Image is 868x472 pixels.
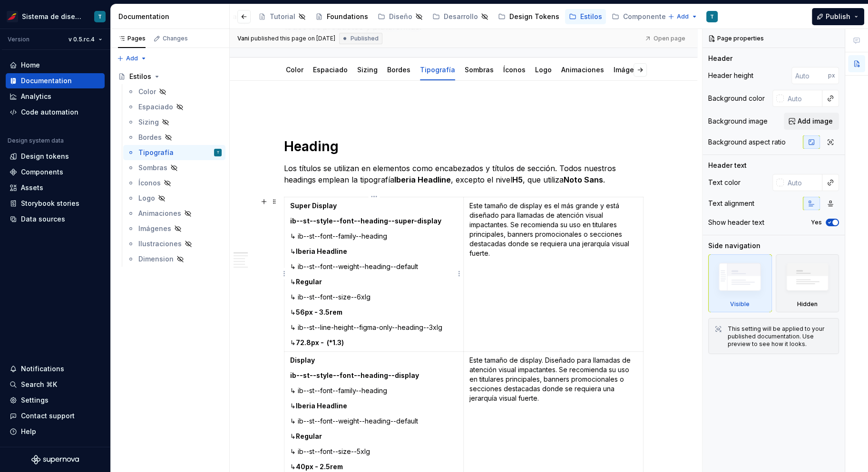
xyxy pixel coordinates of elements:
h1: Heading [284,138,644,155]
span: Add image [798,116,833,126]
div: Assets [21,183,43,193]
a: Storybook stories [6,196,105,211]
div: Foundations [327,12,368,21]
div: Tutorial [270,12,295,21]
span: Publish [826,12,850,21]
a: Sombras [123,160,225,175]
p: ↳ [290,338,458,347]
div: published this page on [DATE] [251,35,335,42]
p: ↳ [290,308,458,317]
a: Design Tokens [494,9,563,24]
a: Color [123,84,225,99]
a: Imágenes [614,66,646,74]
div: Design system data [8,137,64,144]
div: Visible [708,254,772,312]
div: Background image [708,116,768,126]
div: Íconos [499,59,529,79]
div: Sombras [138,163,167,173]
div: Diseño [389,12,412,21]
p: ↳ ib--st--font--weight--heading--default [290,416,458,426]
p: ↳ ib--st--font--size--5xlg [290,447,458,456]
button: Add [665,10,701,23]
strong: 40px - 2.5rem [296,462,343,471]
div: Background color [708,94,765,103]
span: Published [351,35,379,42]
button: Add image [784,113,839,130]
strong: Super Display [290,202,337,210]
button: Add [114,52,150,65]
p: ↳ ib--st--font--size--6xlg [290,292,458,302]
p: ↳ [290,401,458,411]
p: ↳ ib--st--font--weight--heading--default [290,262,458,271]
p: Los títulos se utilizan en elementos como encabezados y títulos de sección. Todos nuestros headin... [284,163,644,185]
strong: ib--st--style--font--heading--super-display [290,217,441,225]
div: Espaciado [138,102,173,112]
a: Foundations [312,9,372,24]
strong: 72.8px - (*1.3) [296,338,344,347]
a: TipografíaT [123,145,225,160]
a: Components [6,164,105,180]
a: Animaciones [123,206,225,221]
div: T [710,13,714,20]
div: Animaciones [557,59,608,79]
div: Page tree [140,7,568,26]
a: Color [286,66,303,74]
a: Sizing [123,115,225,130]
p: ↳ [290,277,458,287]
strong: Iberia Headline [296,247,347,255]
div: Text alignment [708,199,754,208]
div: Search ⌘K [21,380,57,389]
div: Espaciado [309,59,351,79]
p: px [828,72,835,79]
input: Auto [784,174,822,191]
p: Este tamaño de display. Diseñado para llamadas de atención visual impactantes. Se recomienda su u... [469,356,637,403]
div: Documentation [118,12,225,21]
a: Sizing [357,66,378,74]
button: Contact support [6,408,105,424]
div: Side navigation [708,241,761,250]
div: Dimension [138,254,174,264]
a: Desarrollo [429,9,492,24]
button: Search ⌘K [6,377,105,392]
div: Contact support [21,411,75,421]
div: Data sources [21,214,65,224]
div: Ilustraciones [138,239,182,249]
p: ↳ [290,432,458,441]
div: Íconos [138,178,161,188]
a: Diseño [374,9,427,24]
a: Logo [123,191,225,206]
div: Version [8,36,29,43]
div: Background aspect ratio [708,137,786,147]
div: Estilos [129,72,151,81]
div: Page tree [114,69,225,267]
div: Hidden [797,300,818,308]
a: Componentes [608,9,684,24]
div: Header [708,54,732,63]
div: Componentes [623,12,670,21]
span: v 0.5.rc.4 [68,36,95,43]
strong: Iberia Headline [394,175,451,184]
div: T [217,148,219,157]
p: ↳ [290,462,458,472]
a: Data sources [6,212,105,227]
div: Tipografía [416,59,459,79]
div: Logo [138,193,155,203]
p: Este tamaño de display es el más grande y está diseñado para llamadas de atención visual impactan... [469,201,637,258]
div: Show header text [708,218,764,227]
a: Documentation [6,73,105,88]
a: Design tokens [6,149,105,164]
div: Sombras [461,59,497,79]
div: Hidden [776,254,839,312]
div: Documentation [21,76,72,86]
a: Animaciones [561,66,604,74]
div: Imágenes [138,224,171,233]
a: Estilos [565,9,606,24]
div: Notifications [21,364,64,374]
a: Imágenes [123,221,225,236]
strong: 56px - 3.5rem [296,308,342,316]
span: Vani [237,35,249,42]
span: Add [677,13,689,20]
a: Tutorial [254,9,310,24]
button: Sistema de diseño IberiaT [2,6,108,27]
a: Ilustraciones [123,236,225,251]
